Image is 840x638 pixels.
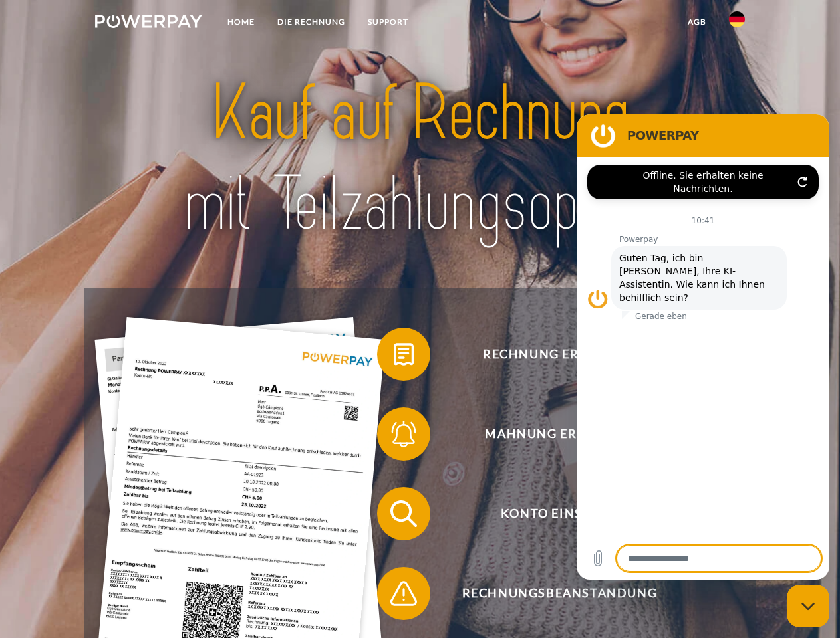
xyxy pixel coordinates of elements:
[377,567,723,620] button: Rechnungsbeanstandung
[387,497,420,530] img: qb_search.svg
[377,487,723,540] button: Konto einsehen
[396,407,722,461] span: Mahnung erhalten?
[387,417,420,451] img: qb_bell.svg
[356,10,420,34] a: SUPPORT
[95,15,202,28] img: logo-powerpay-white.svg
[387,338,420,371] img: qb_bill.svg
[396,328,722,381] span: Rechnung erhalten?
[127,64,713,255] img: title-powerpay_de.svg
[577,114,829,580] iframe: Messaging-Fenster
[266,10,356,34] a: DIE RECHNUNG
[396,487,722,540] span: Konto einsehen
[787,585,829,627] iframe: Schaltfläche zum Öffnen des Messaging-Fensters; Konversation läuft
[387,577,420,610] img: qb_warning.svg
[676,10,718,34] a: agb
[216,10,266,34] a: Home
[729,11,745,27] img: de
[396,567,722,620] span: Rechnungsbeanstandung
[377,328,723,381] button: Rechnung erhalten?
[377,407,723,461] button: Mahnung erhalten?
